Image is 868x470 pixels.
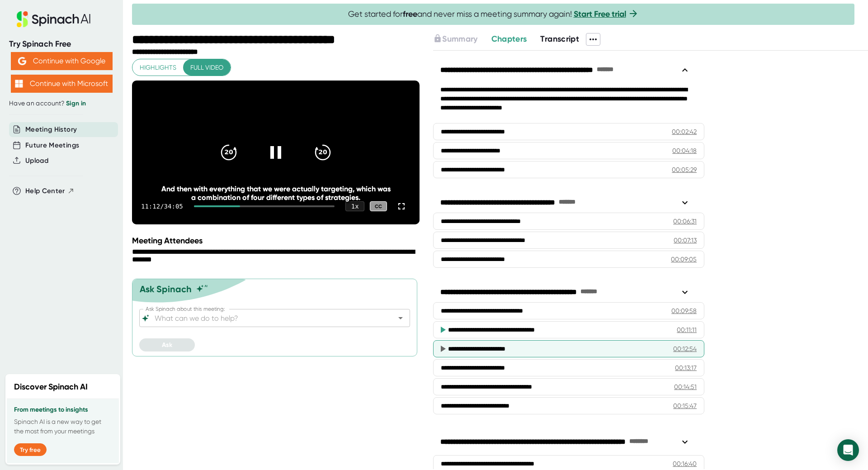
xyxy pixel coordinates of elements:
button: Chapters [491,33,527,45]
span: Summary [442,34,477,44]
button: Meeting History [25,124,77,135]
div: 00:09:05 [671,255,697,264]
div: 00:13:17 [675,363,697,372]
button: Try free [14,443,47,456]
b: free [403,9,417,19]
div: 00:02:42 [672,127,697,136]
div: And then with everything that we were actually targeting, which was a combination of four differe... [161,185,391,202]
button: Full video [183,59,231,76]
div: 00:16:40 [673,459,697,468]
a: Sign in [66,100,86,107]
span: Transcript [540,34,579,44]
span: Ask [162,341,172,349]
div: 00:04:18 [672,146,697,155]
button: Future Meetings [25,140,79,151]
button: Transcript [540,33,579,45]
div: 00:06:31 [673,217,697,226]
button: Help Center [25,186,75,196]
button: Continue with Google [11,52,113,70]
div: 00:07:13 [674,236,697,245]
div: Have an account? [9,100,114,108]
span: Full video [190,62,223,73]
div: CC [370,201,387,212]
div: 00:14:51 [674,382,697,391]
span: Highlights [140,62,176,73]
h2: Discover Spinach AI [14,381,88,393]
div: Ask Spinach [140,284,192,294]
div: Try Spinach Free [9,39,114,49]
div: 11:12 / 34:05 [141,203,183,210]
div: Meeting Attendees [132,236,422,246]
div: 00:15:47 [673,401,697,410]
div: 00:09:58 [671,306,697,315]
h3: From meetings to insights [14,406,112,413]
div: 1 x [345,201,364,211]
div: 00:05:29 [672,165,697,174]
button: Highlights [132,59,184,76]
a: Start Free trial [574,9,626,19]
p: Spinach AI is a new way to get the most from your meetings [14,417,112,436]
button: Continue with Microsoft [11,75,113,93]
button: Open [394,312,407,324]
input: What can we do to help? [153,312,381,324]
img: Aehbyd4JwY73AAAAAElFTkSuQmCC [18,57,26,65]
div: 00:12:54 [673,344,697,353]
button: Upload [25,156,48,166]
button: Summary [433,33,477,45]
button: Ask [139,338,195,351]
div: 00:11:11 [677,325,697,334]
span: Chapters [491,34,527,44]
span: Get started for and never miss a meeting summary again! [348,9,639,19]
span: Help Center [25,186,65,196]
div: Open Intercom Messenger [837,439,859,461]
